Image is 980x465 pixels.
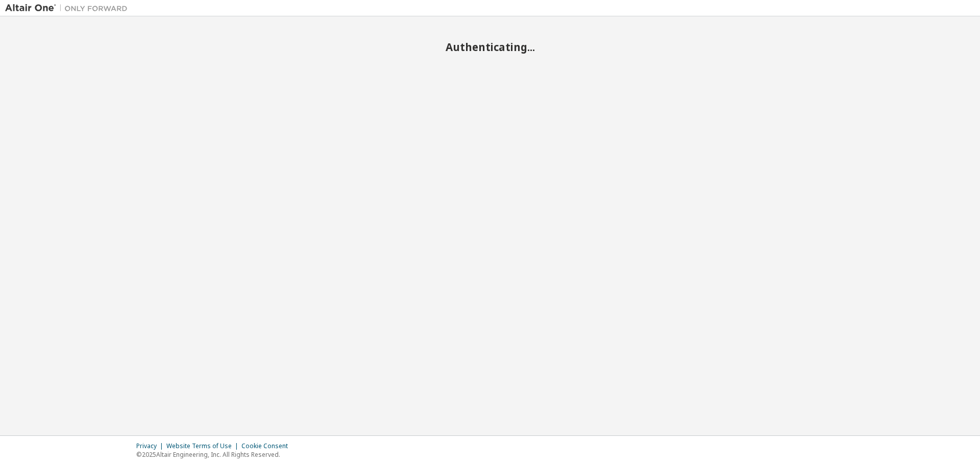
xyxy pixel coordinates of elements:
[136,442,166,450] div: Privacy
[166,442,241,450] div: Website Terms of Use
[241,442,294,450] div: Cookie Consent
[136,450,294,459] p: © 2025 Altair Engineering, Inc. All Rights Reserved.
[5,40,975,54] h2: Authenticating...
[5,3,133,13] img: Altair One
